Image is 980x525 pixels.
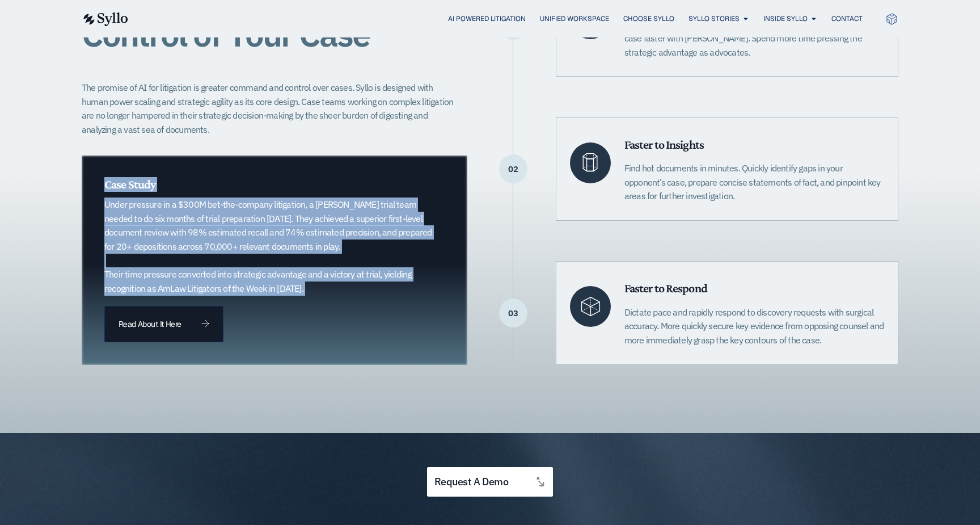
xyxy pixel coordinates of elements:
[540,14,609,24] a: Unified Workspace
[82,12,128,26] img: syllo
[624,281,707,295] span: Faster to Respond
[151,14,863,24] nav: Menu
[623,14,674,24] a: Choose Syllo
[448,14,526,24] a: AI Powered Litigation
[624,161,884,203] p: Find hot documents in minutes. Quickly identify gaps in your opponent’s case, prepare concise sta...
[151,14,863,24] div: Menu Toggle
[624,17,884,59] p: Organize, investigate, command the facts, and take control of your case faster with [PERSON_NAME]...
[427,467,553,497] a: request a demo
[119,320,181,328] span: Read About It Here
[434,477,508,488] span: request a demo
[624,305,884,347] p: Dictate pace and rapidly respond to discovery requests with surgical accuracy. More quickly secur...
[763,14,808,24] a: Inside Syllo
[831,14,863,24] a: Contact
[499,313,527,314] p: 03
[82,81,461,137] p: The promise of AI for litigation is greater command and control over cases. Syllo is designed wit...
[688,14,740,24] a: Syllo Stories
[104,198,433,295] p: Under pressure in a $300M bet-the-company litigation, a [PERSON_NAME] trial team needed to do six...
[499,169,527,170] p: 02
[104,306,223,342] a: Read About It Here
[104,177,155,191] span: Case Study
[624,137,704,152] span: Faster to Insights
